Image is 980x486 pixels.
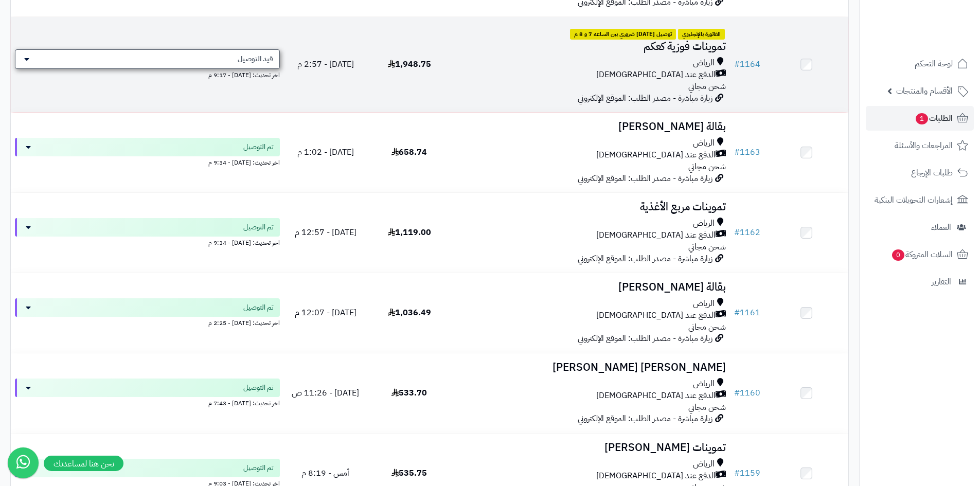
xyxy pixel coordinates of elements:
span: الرياض [693,298,715,310]
a: إشعارات التحويلات البنكية [866,188,974,212]
span: الأقسام والمنتجات [896,84,953,98]
span: قيد التوصيل [238,54,273,64]
span: شحن مجاني [688,321,726,333]
span: الدفع عند [DEMOGRAPHIC_DATA] [596,310,716,321]
span: 1 [916,113,928,124]
span: تم التوصيل [243,302,274,313]
span: الرياض [693,57,715,69]
span: توصيل [DATE] ضروري بين الساعه 7 و 8 م [570,29,676,40]
span: 1,948.75 [388,58,431,70]
span: [DATE] - 2:57 م [297,58,354,70]
span: # [734,387,740,399]
h3: تموينات فوزية كعكم [455,41,726,52]
a: #1160 [734,387,760,399]
span: الدفع عند [DEMOGRAPHIC_DATA] [596,149,716,161]
a: التقارير [866,269,974,294]
div: اخر تحديث: [DATE] - 9:17 م [15,69,280,80]
a: الطلبات1 [866,106,974,131]
div: اخر تحديث: [DATE] - 2:25 م [15,317,280,328]
span: أمس - 8:19 م [301,467,349,479]
h3: [PERSON_NAME] [PERSON_NAME] [455,362,726,373]
span: 0 [892,249,904,261]
span: الدفع عند [DEMOGRAPHIC_DATA] [596,69,716,81]
a: المراجعات والأسئلة [866,133,974,158]
span: 533.70 [391,387,427,399]
span: الرياض [693,378,715,390]
span: تم التوصيل [243,222,274,232]
a: لوحة التحكم [866,51,974,76]
span: الدفع عند [DEMOGRAPHIC_DATA] [596,470,716,482]
span: التقارير [932,275,951,289]
span: شحن مجاني [688,241,726,253]
span: المراجعات والأسئلة [895,138,953,153]
span: [DATE] - 12:57 م [295,226,357,239]
a: طلبات الإرجاع [866,160,974,185]
span: شحن مجاني [688,160,726,173]
span: الفاتورة بالإنجليزي [678,29,725,40]
span: # [734,226,740,239]
span: الدفع عند [DEMOGRAPHIC_DATA] [596,390,716,402]
span: 1,036.49 [388,307,431,319]
span: شحن مجاني [688,80,726,93]
span: لوحة التحكم [915,57,953,71]
span: زيارة مباشرة - مصدر الطلب: الموقع الإلكتروني [578,92,712,104]
span: [DATE] - 11:26 ص [292,387,359,399]
span: 658.74 [391,146,427,158]
a: #1161 [734,307,760,319]
span: الدفع عند [DEMOGRAPHIC_DATA] [596,229,716,241]
span: الرياض [693,137,715,149]
h3: بقالة [PERSON_NAME] [455,121,726,133]
span: # [734,58,740,70]
span: شحن مجاني [688,401,726,413]
a: #1159 [734,467,760,479]
span: [DATE] - 1:02 م [297,146,354,158]
a: السلات المتروكة0 [866,242,974,267]
span: العملاء [931,220,951,235]
span: زيارة مباشرة - مصدر الطلب: الموقع الإلكتروني [578,253,712,265]
span: زيارة مباشرة - مصدر الطلب: الموقع الإلكتروني [578,332,712,345]
a: #1164 [734,58,760,70]
span: # [734,146,740,158]
span: الرياض [693,218,715,229]
span: السلات المتروكة [891,247,953,262]
span: 535.75 [391,467,427,479]
span: طلبات الإرجاع [911,166,953,180]
div: اخر تحديث: [DATE] - 9:34 م [15,237,280,247]
span: تم التوصيل [243,463,274,473]
span: الطلبات [915,111,953,125]
a: #1163 [734,146,760,158]
span: [DATE] - 12:07 م [295,307,357,319]
span: تم التوصيل [243,142,274,152]
h3: تموينات [PERSON_NAME] [455,442,726,454]
h3: بقالة [PERSON_NAME] [455,281,726,293]
div: اخر تحديث: [DATE] - 7:43 م [15,397,280,408]
span: # [734,467,740,479]
span: إشعارات التحويلات البنكية [875,193,953,207]
a: العملاء [866,215,974,240]
span: زيارة مباشرة - مصدر الطلب: الموقع الإلكتروني [578,172,712,185]
a: #1162 [734,226,760,239]
span: تم التوصيل [243,383,274,393]
span: زيارة مباشرة - مصدر الطلب: الموقع الإلكتروني [578,412,712,425]
h3: تموينات مربع الأغذية [455,201,726,213]
div: اخر تحديث: [DATE] - 9:34 م [15,156,280,167]
span: الرياض [693,458,715,470]
span: # [734,307,740,319]
span: 1,119.00 [388,226,431,239]
img: logo-2.png [910,29,970,50]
